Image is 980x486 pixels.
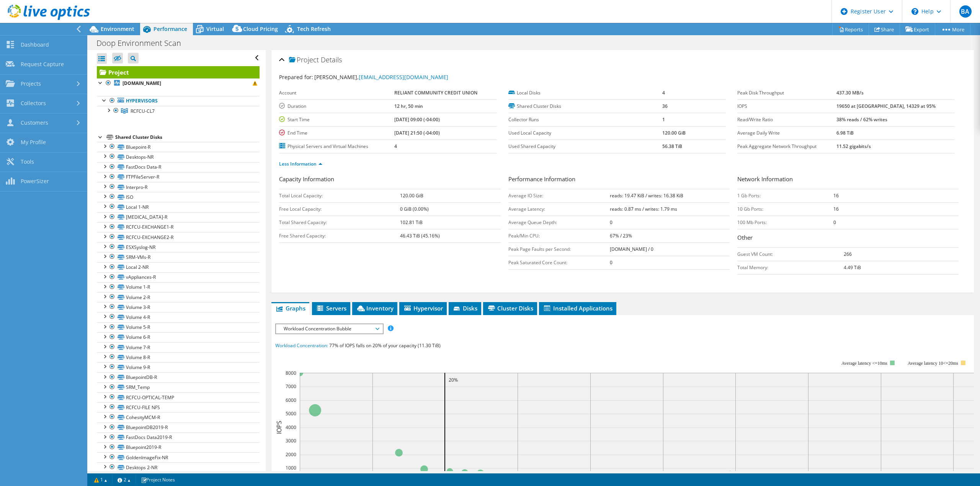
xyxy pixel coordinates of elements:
b: [DOMAIN_NAME] [122,80,161,86]
a: FTPFileServer-R [97,172,260,182]
span: Virtual [206,25,224,33]
b: 12 hr, 50 min [394,103,423,109]
a: 2 [112,475,136,484]
tspan: Average latency 10<=20ms [908,361,958,366]
b: 16 [833,206,839,212]
label: Physical Servers and Virtual Machines [279,143,394,150]
a: Export [900,23,935,35]
a: Volume 2-R [97,292,260,302]
b: 6.98 TiB [836,130,854,136]
b: 16 [833,192,839,199]
b: 266 [844,251,852,257]
tspan: Average latency <=10ms [841,361,887,366]
b: 36 [662,103,668,109]
label: Account [279,89,394,97]
label: Duration [279,102,394,110]
td: Average Latency: [508,202,610,216]
b: RELIANT COMMUNITY CREDIT UNION [394,89,477,96]
span: Cluster Disks [487,304,533,312]
h3: Network Information [737,175,959,185]
span: Inventory [356,304,394,312]
text: IOPS [275,421,283,434]
label: Prepared for: [279,73,313,81]
text: 2000 [286,451,296,458]
text: 20% [449,377,458,383]
label: Local Disks [508,89,662,97]
a: [MEDICAL_DATA]-R [97,212,260,222]
b: 0 [833,219,836,226]
a: Project Notes [136,475,180,484]
b: 0 [610,259,612,266]
a: RCFCU-FILE NFS [97,402,260,412]
a: Desktops-NR [97,152,260,162]
label: Peak Aggregate Network Throughput [737,143,836,150]
span: Hypervisor [403,304,443,312]
a: Share [869,23,900,35]
span: RCFCU-CL7 [131,108,155,114]
b: 120.00 GiB [662,130,686,136]
span: Installed Applications [543,304,612,312]
td: Average Queue Depth: [508,216,610,229]
a: More [935,23,970,35]
a: RCFCU-EXCHANGE1-R [97,222,260,232]
label: End Time [279,129,394,137]
td: Peak Saturated Core Count: [508,256,610,269]
b: 4 [662,89,665,96]
span: Tech Refresh [297,25,331,33]
h3: Performance Information [508,175,730,185]
a: BluepointDB2019-R [97,423,260,432]
span: Project [289,56,319,64]
h3: Capacity Information [279,175,500,185]
a: SRM_Temp [97,382,260,392]
td: Peak/Min CPU: [508,229,610,242]
b: 38% reads / 62% writes [836,116,887,123]
td: Free Shared Capacity: [279,229,400,242]
text: 1000 [286,465,296,471]
td: Total Shared Capacity: [279,216,400,229]
a: FastDocs Data2019-R [97,432,260,442]
a: GoldenImageFix-NR [97,452,260,462]
a: Hypervisors [97,96,260,106]
b: reads: 0.87 ms / writes: 1.79 ms [610,206,677,212]
b: 0 [610,219,612,226]
b: reads: 19.47 KiB / writes: 16.38 KiB [610,192,683,199]
span: Disks [452,304,477,312]
b: 11.52 gigabits/s [836,143,871,150]
text: 7000 [286,383,296,390]
a: Volume 6-R [97,332,260,342]
label: IOPS [737,102,836,110]
span: Performance [154,25,187,33]
b: 0 GiB (0.00%) [400,206,429,212]
td: 10 Gb Ports: [737,202,834,216]
b: [DATE] 09:00 (-04:00) [394,116,440,123]
span: 77% of IOPS falls on 20% of your capacity (11.30 TiB) [329,342,441,349]
span: BA [959,5,972,18]
a: Volume 1-R [97,282,260,292]
text: 4000 [286,424,296,431]
b: 19650 at [GEOGRAPHIC_DATA], 14329 at 95% [836,103,936,109]
label: Collector Runs [508,116,662,124]
span: Workload Concentration: [275,342,328,349]
label: Read/Write Ratio [737,116,836,124]
a: Volume 7-R [97,342,260,352]
td: Total Local Capacity: [279,189,400,202]
span: Graphs [275,304,305,312]
b: 437.30 MB/s [836,89,864,96]
b: 4.49 TiB [844,264,861,271]
b: 1 [662,116,665,123]
svg: \n [911,8,918,15]
a: vAppliances-R [97,272,260,282]
a: Volume 4-R [97,312,260,322]
b: [DATE] 21:50 (-04:00) [394,130,440,136]
h3: Other [737,233,959,244]
a: RCFCU-EXCHANGE2-R [97,232,260,242]
a: Reports [832,23,869,35]
a: 1 [89,475,113,484]
a: Bluepoint-R [97,142,260,152]
h1: Doop Environment Scan [93,39,193,47]
a: [EMAIL_ADDRESS][DOMAIN_NAME] [359,73,448,81]
text: 5000 [286,410,296,417]
label: Average Daily Write [737,129,836,137]
td: Free Local Capacity: [279,202,400,216]
span: Environment [101,25,134,33]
